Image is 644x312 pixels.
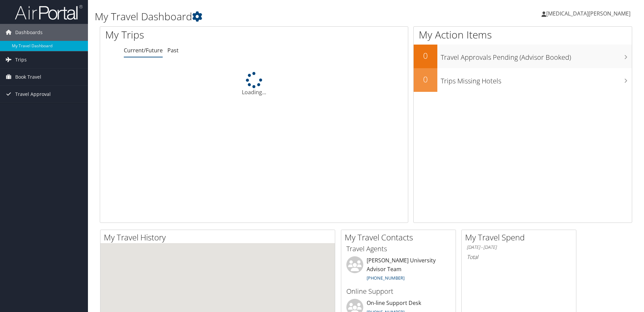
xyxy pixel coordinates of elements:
[167,47,179,54] a: Past
[542,3,637,24] a: [MEDICAL_DATA][PERSON_NAME]
[343,256,454,284] li: [PERSON_NAME] University Advisor Team
[100,72,408,96] div: Loading...
[346,287,451,296] h3: Online Support
[15,24,43,41] span: Dashboards
[414,28,632,42] h1: My Action Items
[465,232,576,243] h2: My Travel Spend
[124,47,163,54] a: Current/Future
[95,9,456,24] h1: My Travel Dashboard
[345,232,456,243] h2: My Travel Contacts
[15,86,51,103] span: Travel Approval
[346,244,451,254] h3: Travel Agents
[467,253,571,261] h6: Total
[414,50,437,61] h2: 0
[367,275,405,281] a: [PHONE_NUMBER]
[414,68,632,92] a: 0Trips Missing Hotels
[15,69,41,85] span: Book Travel
[467,244,571,251] h6: [DATE] - [DATE]
[414,45,632,68] a: 0Travel Approvals Pending (Advisor Booked)
[104,232,335,243] h2: My Travel History
[546,10,630,17] span: [MEDICAL_DATA][PERSON_NAME]
[105,28,275,42] h1: My Trips
[441,49,632,62] h3: Travel Approvals Pending (Advisor Booked)
[15,51,27,68] span: Trips
[414,74,437,85] h2: 0
[441,73,632,86] h3: Trips Missing Hotels
[15,4,83,20] img: airportal-logo.png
